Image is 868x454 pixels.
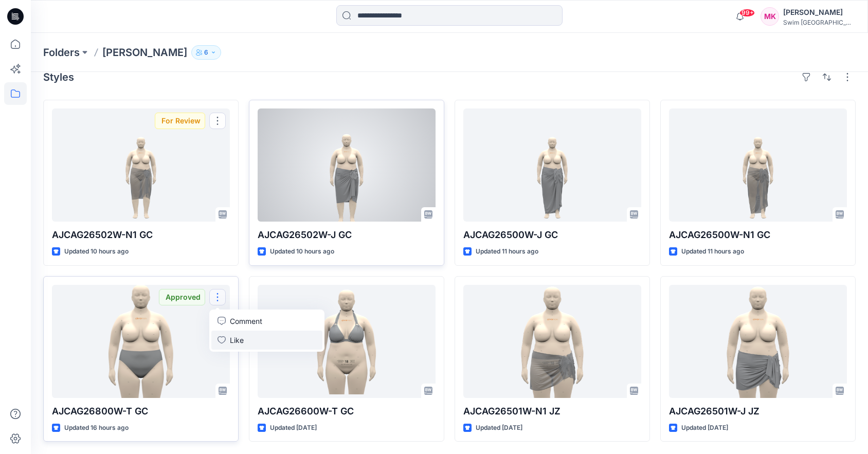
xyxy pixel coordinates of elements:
[783,6,855,19] div: [PERSON_NAME]
[230,316,262,326] p: Comment
[463,404,641,419] p: AJCAG26501W-N1 JZ
[43,71,74,83] h4: Styles
[52,228,230,242] p: AJCAG26502W-N1 GC
[258,108,436,222] a: AJCAG26502W-J GC
[761,7,779,26] div: MK
[191,45,221,60] button: 6
[230,335,244,346] p: Like
[463,108,641,222] a: AJCAG26500W-J GC
[102,45,187,60] p: [PERSON_NAME]
[204,47,208,58] p: 6
[463,285,641,398] a: AJCAG26501W-N1 JZ
[52,404,230,419] p: AJCAG26800W-T GC
[669,404,847,419] p: AJCAG26501W-J JZ
[52,108,230,222] a: AJCAG26502W-N1 GC
[783,19,855,26] div: Swim [GEOGRAPHIC_DATA]
[258,228,436,242] p: AJCAG26502W-J GC
[270,423,317,433] p: Updated [DATE]
[681,246,744,257] p: Updated 11 hours ago
[739,9,755,17] span: 99+
[669,228,847,242] p: AJCAG26500W-N1 GC
[258,404,436,419] p: AJCAG26600W-T GC
[43,45,80,60] a: Folders
[258,285,436,398] a: AJCAG26600W-T GC
[669,285,847,398] a: AJCAG26501W-J JZ
[681,423,728,433] p: Updated [DATE]
[463,228,641,242] p: AJCAG26500W-J GC
[476,423,522,433] p: Updated [DATE]
[64,246,129,257] p: Updated 10 hours ago
[476,246,538,257] p: Updated 11 hours ago
[669,108,847,222] a: AJCAG26500W-N1 GC
[270,246,334,257] p: Updated 10 hours ago
[64,423,129,433] p: Updated 16 hours ago
[52,285,230,398] a: AJCAG26800W-T GC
